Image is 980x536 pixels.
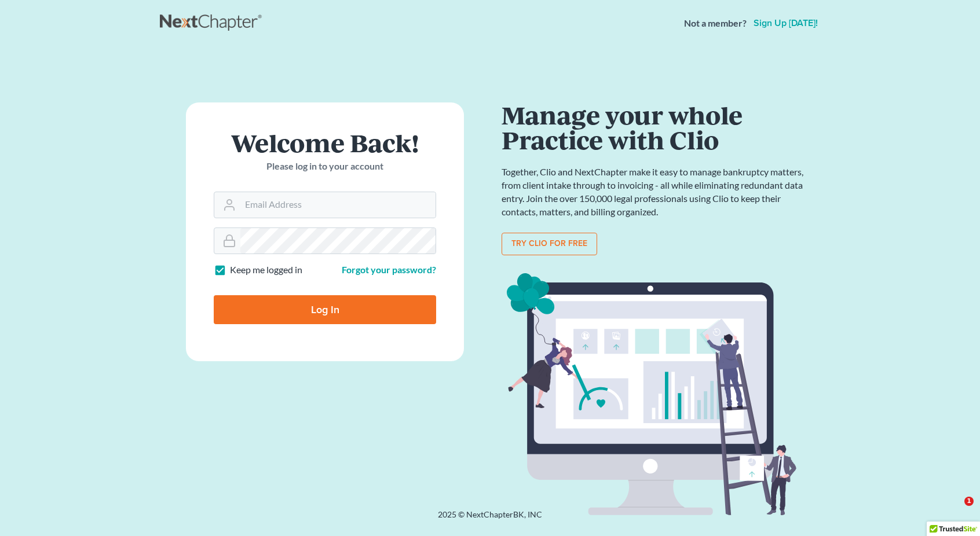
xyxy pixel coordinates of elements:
[214,160,436,173] p: Please log in to your account
[160,509,820,530] div: 2025 © NextChapterBK, INC
[964,497,974,506] span: 1
[342,264,436,275] a: Forgot your password?
[214,130,436,155] h1: Welcome Back!
[502,269,809,520] img: clio_bg-1f7fd5e12b4bb4ecf8b57ca1a7e67e4ff233b1f5529bdf2c1c242739b0445cb7.svg
[502,102,809,152] h1: Manage your whole Practice with Clio
[240,192,436,218] input: Email Address
[941,497,968,524] iframe: Intercom live chat
[230,263,302,277] label: Keep me logged in
[502,166,809,218] p: Together, Clio and NextChapter make it easy to manage bankruptcy matters, from client intake thro...
[214,295,436,324] input: Log In
[502,233,597,256] a: Try clio for free
[684,17,747,30] strong: Not a member?
[751,19,820,28] a: Sign up [DATE]!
